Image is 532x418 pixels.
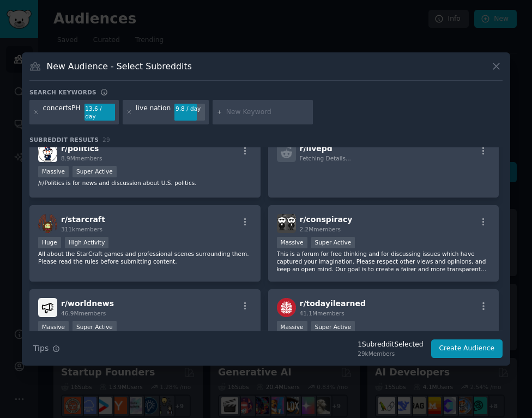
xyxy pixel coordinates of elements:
span: r/ todayilearned [300,299,366,308]
div: 1 Subreddit Selected [358,340,423,350]
div: Super Active [311,237,355,248]
img: politics [38,143,57,162]
span: Subreddit Results [29,136,99,144]
div: Massive [38,321,69,332]
span: r/ politics [61,144,99,153]
h3: Search keywords [29,88,96,96]
span: Tips [33,343,49,354]
span: 8.9M members [61,155,102,162]
img: conspiracy [277,214,296,233]
div: Huge [38,237,61,248]
div: High Activity [65,237,109,248]
div: 29k Members [358,350,423,357]
p: All about the StarCraft games and professional scenes surrounding them. Please read the rules bef... [38,250,252,265]
span: r/ livepd [300,144,332,153]
h3: New Audience - Select Subreddits [47,61,192,72]
span: 311k members [61,226,102,232]
img: todayilearned [277,298,296,317]
div: Massive [38,166,69,177]
div: Massive [277,237,307,248]
span: Fetching Details... [300,155,351,162]
div: Super Active [311,321,355,332]
p: /r/Politics is for news and discussion about U.S. politics. [38,179,252,187]
img: starcraft [38,214,57,233]
img: worldnews [38,298,57,317]
span: r/ starcraft [61,215,105,224]
button: Create Audience [431,339,503,358]
span: r/ conspiracy [300,215,353,224]
p: This is a forum for free thinking and for discussing issues which have captured your imagination.... [277,250,491,273]
div: Super Active [72,166,117,177]
div: concertsPH [43,104,81,121]
span: r/ worldnews [61,299,114,308]
span: 46.9M members [61,310,106,317]
div: 13.6 / day [84,104,115,121]
div: 9.8 / day [174,104,205,114]
button: Tips [29,339,64,358]
div: Super Active [72,321,117,332]
span: 41.1M members [300,310,344,317]
span: 2.2M members [300,226,341,232]
span: 29 [102,136,110,143]
input: New Keyword [226,108,309,117]
div: Massive [277,321,307,332]
div: live nation [136,104,171,121]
